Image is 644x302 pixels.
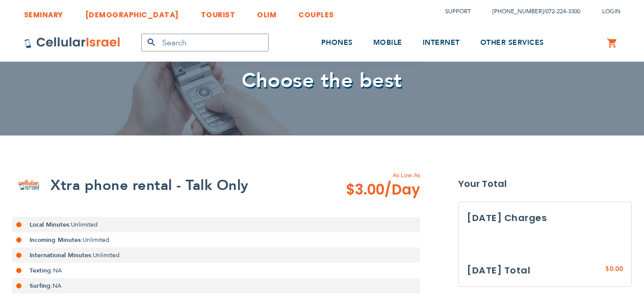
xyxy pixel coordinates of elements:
span: OTHER SERVICES [480,38,544,47]
a: OTHER SERVICES [480,24,544,62]
input: Search [141,34,269,51]
h3: [DATE] Total [467,263,530,278]
a: INTERNET [423,24,460,62]
img: Xtra phone rental - Talk Only [12,169,45,202]
strong: Texting: [30,266,53,274]
h3: [DATE] Charges [467,210,623,226]
span: 0.00 [609,264,623,273]
strong: International Minutes: [30,251,93,259]
a: PHONES [321,24,353,62]
span: PHONES [321,38,353,47]
span: Choose the best [242,67,402,95]
li: Unlimited [12,217,420,232]
li: / [482,4,580,19]
a: 072-224-3300 [546,8,580,15]
li: Unlimited [12,232,420,248]
h2: Xtra phone rental - Talk Only [50,175,249,196]
a: [PHONE_NUMBER] [493,8,544,15]
span: As Low As [318,171,420,180]
li: Unlimited [12,248,420,263]
li: NA [12,278,420,293]
span: $3.00 [346,180,420,200]
img: Cellular Israel Logo [24,37,121,49]
span: $ [605,265,609,274]
strong: Surfing: [30,282,53,290]
a: Support [445,8,471,15]
a: SEMINARY [24,3,63,21]
span: Login [602,8,621,15]
strong: Your Total [458,176,632,191]
li: NA [12,263,420,278]
span: MOBILE [373,38,402,47]
strong: Local Minutes: [30,221,71,229]
span: /Day [384,180,420,200]
a: COUPLES [298,3,334,21]
a: TOURIST [201,3,236,21]
a: OLIM [257,3,276,21]
a: [DEMOGRAPHIC_DATA] [85,3,179,21]
a: MOBILE [373,24,402,62]
strong: Incoming Minutes: [30,236,83,244]
span: INTERNET [423,38,460,47]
